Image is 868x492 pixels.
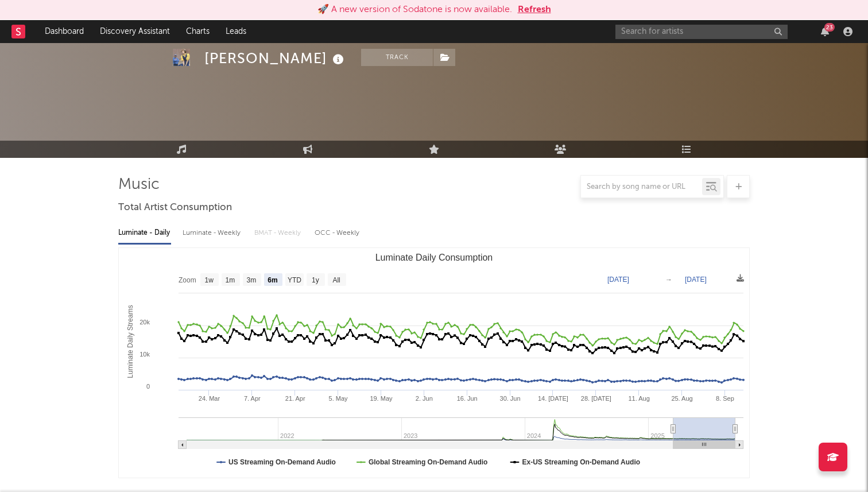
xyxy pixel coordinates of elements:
[268,276,277,284] text: 6m
[671,395,692,402] text: 25. Aug
[285,395,305,402] text: 21. Apr
[204,49,347,68] div: [PERSON_NAME]
[183,223,243,243] div: Luminate - Weekly
[665,276,672,284] text: →
[92,20,178,43] a: Discovery Assistant
[119,248,749,478] svg: Luminate Daily Consumption
[317,3,512,17] div: 🚀 A new version of Sodatone is now available.
[179,276,196,284] text: Zoom
[118,201,232,215] span: Total Artist Consumption
[126,305,134,378] text: Luminate Daily Streams
[315,223,361,243] div: OCC - Weekly
[375,253,493,262] text: Luminate Daily Consumption
[139,319,150,326] text: 20k
[199,395,220,402] text: 24. Mar
[205,276,214,284] text: 1w
[247,276,257,284] text: 3m
[824,23,835,32] div: 23
[821,27,829,36] button: 23
[312,276,319,284] text: 1y
[146,383,150,390] text: 0
[332,276,340,284] text: All
[226,276,235,284] text: 1m
[37,20,92,43] a: Dashboard
[522,458,641,466] text: Ex-US Streaming On-Demand Audio
[361,49,433,66] button: Track
[329,395,348,402] text: 5. May
[218,20,254,43] a: Leads
[178,20,218,43] a: Charts
[118,223,171,243] div: Luminate - Daily
[288,276,301,284] text: YTD
[244,395,261,402] text: 7. Apr
[369,458,488,466] text: Global Streaming On-Demand Audio
[518,3,551,17] button: Refresh
[139,351,150,358] text: 10k
[716,395,734,402] text: 8. Sep
[685,276,707,284] text: [DATE]
[500,395,521,402] text: 30. Jun
[607,276,629,284] text: [DATE]
[581,183,702,192] input: Search by song name or URL
[615,25,788,39] input: Search for artists
[581,395,611,402] text: 28. [DATE]
[370,395,393,402] text: 19. May
[457,395,478,402] text: 16. Jun
[228,458,336,466] text: US Streaming On-Demand Audio
[629,395,650,402] text: 11. Aug
[538,395,568,402] text: 14. [DATE]
[416,395,433,402] text: 2. Jun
